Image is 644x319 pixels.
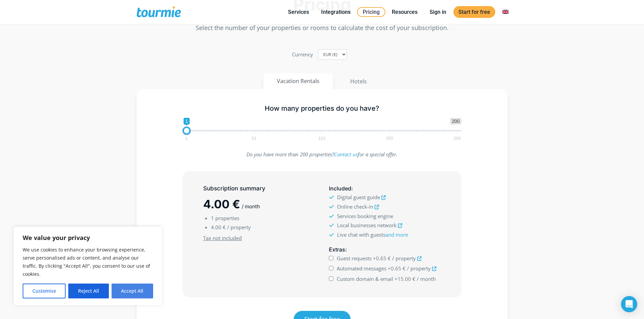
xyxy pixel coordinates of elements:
span: 1 [184,118,190,125]
button: Customise [23,284,66,298]
a: Integrations [316,8,356,16]
div: Dominio: [DOMAIN_NAME] [18,18,76,23]
img: website_grey.svg [11,18,16,23]
div: Palabras clave [79,40,108,44]
h5: Subscription summary [203,184,315,193]
span: Guest requests [337,255,372,262]
a: Services [283,8,314,16]
p: We use cookies to enhance your browsing experience, serve personalised ads or content, and analys... [23,246,153,278]
img: tab_domain_overview_orange.svg [28,39,33,45]
span: Live chat with guests [337,231,408,238]
span: / month [242,203,260,210]
span: Digital guest guide [337,194,380,201]
span: 200 [450,118,461,125]
span: 150 [385,137,394,140]
span: Extras [329,246,345,253]
span: +0.65 € [373,255,391,262]
span: / property [407,265,431,272]
span: Online check-in [337,203,373,210]
p: Select the number of your properties or rooms to calculate the cost of your subscription. [137,23,508,32]
span: +0.65 € [388,265,406,272]
h5: How many properties do you have? [183,104,461,113]
span: properties [215,215,239,221]
button: Hotels [336,73,381,89]
h5: : [329,245,440,254]
div: Dominio [35,40,52,44]
span: Local businesses network [337,222,397,229]
u: Tax not included [203,235,242,241]
span: / property [227,224,251,231]
span: 200 [453,137,462,140]
a: and more [385,231,408,238]
span: 4.00 € [203,197,240,211]
span: / property [392,255,416,262]
span: Services booking engine [337,213,393,219]
h5: : [329,184,440,193]
a: Contact us [334,151,358,158]
a: Resources [387,8,423,16]
span: 4.00 € [211,224,226,231]
a: Pricing [357,7,385,17]
a: Sign in [425,8,451,16]
button: Reject All [68,284,109,298]
p: We value your privacy [23,234,153,242]
span: Custom domain & email [337,275,393,282]
div: v 4.0.25 [19,11,33,16]
div: Open Intercom Messenger [621,296,637,312]
span: +15.00 € [395,275,415,282]
img: tab_keywords_by_traffic_grey.svg [72,39,77,45]
p: Do you have more than 200 properties? for a special offer. [183,150,461,159]
a: Switch to [497,8,514,16]
a: Start for free [453,6,495,18]
span: 51 [251,137,258,140]
span: 1 [184,137,189,140]
button: Accept All [112,284,153,298]
img: logo_orange.svg [11,11,16,16]
span: 101 [317,137,327,140]
span: / month [417,275,436,282]
span: 1 [211,215,214,221]
button: Vacation Rentals [263,73,333,89]
label: Currency [292,50,313,59]
span: Automated messages [337,265,386,272]
span: Included [329,185,351,192]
